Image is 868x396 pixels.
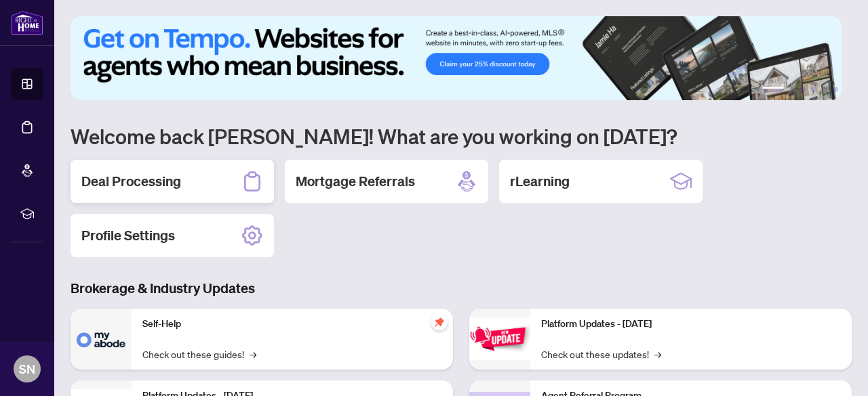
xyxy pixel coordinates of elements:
h1: Welcome back [PERSON_NAME]! What are you working on [DATE]? [71,123,852,149]
h2: rLearning [510,172,570,191]
a: Check out these updates!→ [541,347,661,361]
span: → [654,347,661,361]
button: 6 [833,87,838,92]
h3: Brokerage & Industry Updates [71,279,852,298]
p: Self-Help [142,317,442,332]
img: Slide 0 [71,16,842,100]
img: Self-Help [71,309,132,370]
img: Platform Updates - June 23, 2025 [469,317,530,360]
p: Platform Updates - [DATE] [541,317,841,332]
a: Check out these guides!→ [142,347,256,361]
span: → [250,347,256,361]
span: pushpin [431,314,448,330]
h2: Deal Processing [81,172,181,191]
img: logo [11,10,43,35]
button: 4 [811,87,816,92]
button: 3 [800,87,806,92]
button: 1 [762,87,784,92]
button: 2 [789,87,795,92]
button: 5 [822,87,827,92]
span: SN [19,359,35,378]
h2: Profile Settings [81,226,175,245]
h2: Mortgage Referrals [296,172,415,191]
